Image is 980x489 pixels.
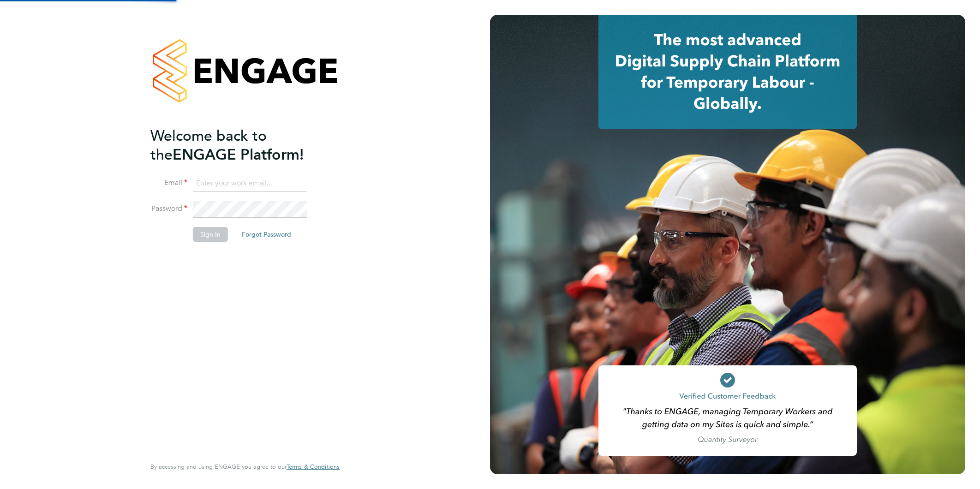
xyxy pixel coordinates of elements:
[150,204,187,214] label: Password
[287,463,340,471] span: Terms & Conditions
[287,463,340,471] a: Terms & Conditions
[234,227,299,242] button: Forgot Password
[193,227,228,242] button: Sign In
[193,175,307,192] input: Enter your work email...
[150,126,330,164] h2: ENGAGE Platform!
[150,463,340,471] span: By accessing and using ENGAGE you agree to our
[150,178,187,188] label: Email
[150,127,267,164] span: Welcome back to the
